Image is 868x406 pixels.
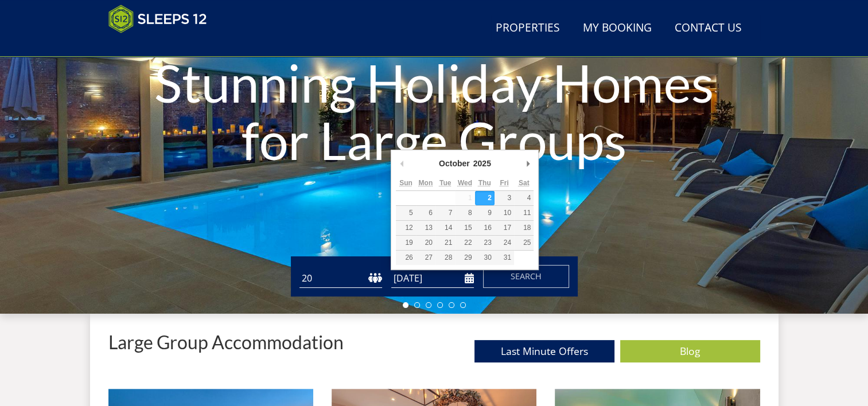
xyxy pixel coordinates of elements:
[396,155,407,172] button: Previous Month
[455,206,474,220] button: 8
[108,5,207,33] img: Sleeps 12
[455,236,474,250] button: 22
[472,155,493,172] div: 2025
[514,236,534,250] button: 25
[416,236,435,250] button: 20
[435,236,455,250] button: 21
[103,40,223,50] iframe: Customer reviews powered by Trustpilot
[478,179,491,187] abbr: Thursday
[620,340,760,362] a: Blog
[495,251,514,265] button: 31
[500,179,508,187] abbr: Friday
[514,221,534,235] button: 18
[475,191,495,205] button: 2
[437,155,472,172] div: October
[435,221,455,235] button: 14
[491,15,565,41] a: Properties
[475,251,495,265] button: 30
[439,179,451,187] abbr: Tuesday
[416,206,435,220] button: 6
[495,206,514,220] button: 10
[416,251,435,265] button: 27
[396,221,415,235] button: 12
[458,179,472,187] abbr: Wednesday
[670,15,746,41] a: Contact Us
[396,206,415,220] button: 5
[519,179,530,187] abbr: Saturday
[495,236,514,250] button: 24
[396,251,415,265] button: 26
[435,206,455,220] button: 7
[483,265,569,288] button: Search
[474,340,614,362] a: Last Minute Offers
[391,269,474,288] input: Arrival Date
[522,155,534,172] button: Next Month
[418,179,433,187] abbr: Monday
[475,221,495,235] button: 16
[455,221,474,235] button: 15
[475,236,495,250] button: 23
[495,191,514,205] button: 3
[495,221,514,235] button: 17
[578,15,656,41] a: My Booking
[455,251,474,265] button: 29
[399,179,412,187] abbr: Sunday
[514,206,534,220] button: 11
[514,191,534,205] button: 4
[435,251,455,265] button: 28
[511,271,542,282] span: Search
[108,332,344,352] p: Large Group Accommodation
[130,31,738,192] h1: Stunning Holiday Homes for Large Groups
[416,221,435,235] button: 13
[475,206,495,220] button: 9
[396,236,415,250] button: 19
